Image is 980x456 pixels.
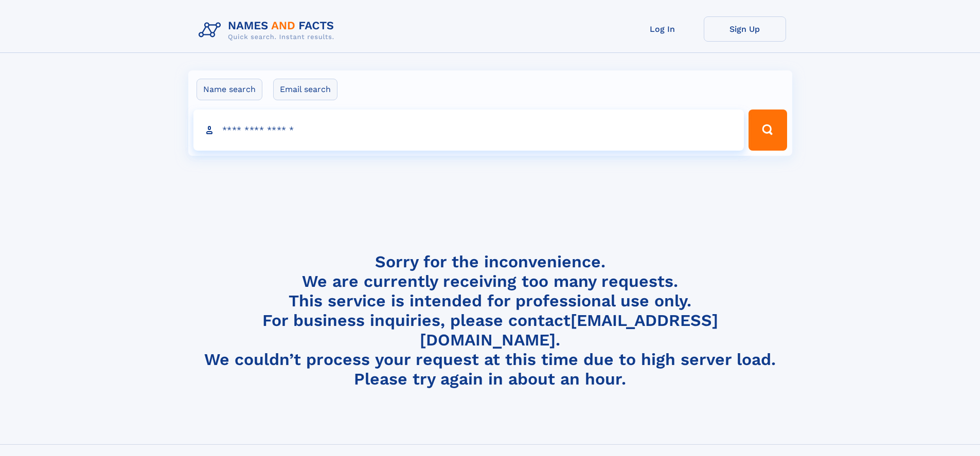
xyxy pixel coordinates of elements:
[749,110,787,151] button: Search Button
[194,16,343,44] img: Logo Names and Facts
[704,16,786,42] a: Sign Up
[193,110,744,151] input: search input
[194,252,786,389] h4: Sorry for the inconvenience. We are currently receiving too many requests. This service is intend...
[273,79,337,100] label: Email search
[621,16,704,42] a: Log In
[197,79,262,100] label: Name search
[420,311,718,350] a: [EMAIL_ADDRESS][DOMAIN_NAME]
